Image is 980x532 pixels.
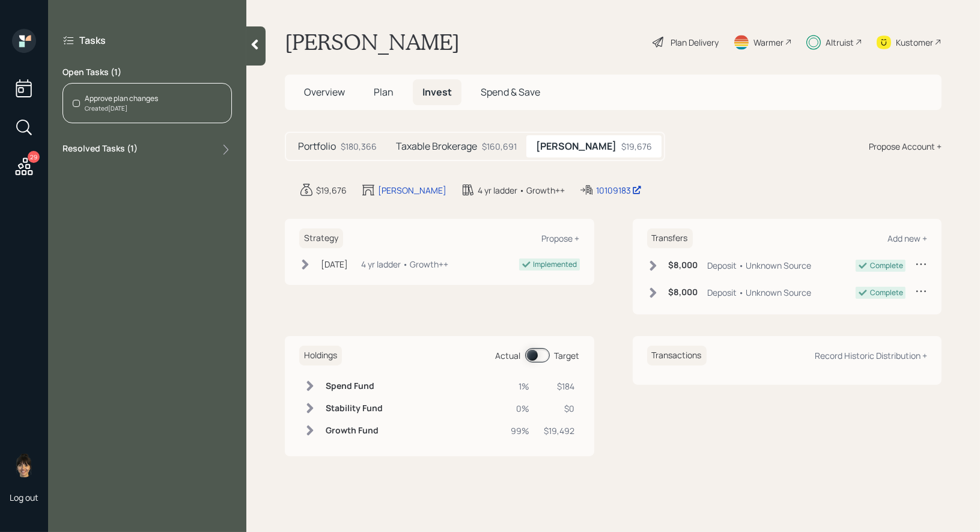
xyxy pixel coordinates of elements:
[544,380,575,393] div: $184
[870,287,903,298] div: Complete
[422,85,452,99] span: Invest
[511,402,530,415] div: 0%
[669,287,698,298] h6: $8,000
[396,141,477,152] h5: Taxable Brokerage
[482,140,517,153] div: $160,691
[708,259,812,272] div: Deposit • Unknown Source
[321,258,348,271] div: [DATE]
[544,424,575,437] div: $19,492
[621,140,652,153] div: $19,676
[870,260,903,271] div: Complete
[708,286,812,299] div: Deposit • Unknown Source
[896,36,933,49] div: Kustomer
[79,34,106,47] label: Tasks
[596,184,642,197] div: 10109183
[555,349,580,362] div: Target
[85,104,158,113] div: Created [DATE]
[326,426,383,436] h6: Growth Fund
[316,184,347,197] div: $19,676
[341,140,377,153] div: $180,366
[496,349,521,362] div: Actual
[826,36,854,49] div: Altruist
[285,29,460,55] h1: [PERSON_NAME]
[815,350,927,361] div: Record Historic Distribution +
[62,66,232,78] label: Open Tasks ( 1 )
[481,85,540,99] span: Spend & Save
[326,403,383,414] h6: Stability Fund
[378,184,446,197] div: [PERSON_NAME]
[28,151,40,163] div: 29
[478,184,565,197] div: 4 yr ladder • Growth++
[85,93,158,104] div: Approve plan changes
[647,228,693,248] h6: Transfers
[542,233,580,244] div: Propose +
[647,346,707,365] h6: Transactions
[326,381,383,391] h6: Spend Fund
[298,141,336,152] h5: Portfolio
[869,140,942,153] div: Propose Account +
[544,402,575,415] div: $0
[511,380,530,393] div: 1%
[10,492,38,503] div: Log out
[299,228,343,248] h6: Strategy
[62,142,138,157] label: Resolved Tasks ( 1 )
[669,260,698,271] h6: $8,000
[534,259,577,270] div: Implemented
[374,85,394,99] span: Plan
[511,424,530,437] div: 99%
[753,36,784,49] div: Warmer
[671,36,719,49] div: Plan Delivery
[12,453,36,477] img: treva-nostdahl-headshot.png
[304,85,345,99] span: Overview
[299,346,342,365] h6: Holdings
[887,233,927,244] div: Add new +
[536,141,616,152] h5: [PERSON_NAME]
[361,258,448,271] div: 4 yr ladder • Growth++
